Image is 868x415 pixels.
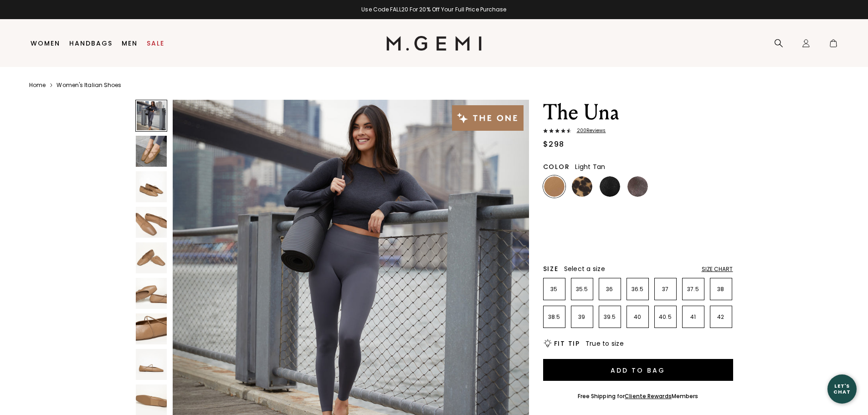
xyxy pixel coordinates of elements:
[683,176,704,197] img: Burgundy
[29,82,46,89] a: Home
[599,286,621,293] p: 36
[544,286,565,293] p: 35
[554,340,580,347] h2: Fit Tip
[710,286,732,293] p: 38
[543,163,570,170] h2: Color
[571,286,593,293] p: 35.5
[575,162,605,171] span: Light Tan
[572,204,592,225] img: Gunmetal
[711,176,731,197] img: Gold
[543,359,733,381] button: Add to Bag
[56,82,121,89] a: Women's Italian Shoes
[544,176,565,197] img: Light Tan
[136,278,167,309] img: The Una
[599,313,621,321] p: 39.5
[827,383,857,395] div: Let's Chat
[147,40,164,47] a: Sale
[136,242,167,273] img: The Una
[136,349,167,380] img: The Una
[543,139,565,150] div: $298
[655,204,676,225] img: Antique Rose
[655,176,676,197] img: Midnight Blue
[683,286,704,293] p: 37.5
[655,286,676,293] p: 37
[627,204,648,225] img: Chocolate
[702,266,733,273] div: Size Chart
[544,313,565,321] p: 38.5
[544,204,565,225] img: Silver
[683,313,704,321] p: 41
[544,232,565,252] img: Navy
[543,128,733,135] a: 200Reviews
[655,313,676,321] p: 40.5
[136,136,167,167] img: The Una
[136,313,167,344] img: The Una
[543,265,559,272] h2: Size
[600,176,620,197] img: Black
[627,176,648,197] img: Cocoa
[683,204,704,225] img: Ecru
[136,171,167,202] img: The Una
[452,105,523,131] img: The One tag
[710,313,732,321] p: 42
[386,36,482,51] img: M.Gemi
[69,40,113,47] a: Handbags
[543,100,733,125] h1: The Una
[31,40,60,47] a: Women
[571,313,593,321] p: 39
[600,204,620,225] img: Military
[627,286,648,293] p: 36.5
[571,128,606,133] span: 200 Review s
[711,204,731,225] img: Ballerina Pink
[122,40,138,47] a: Men
[625,392,672,400] a: Cliente Rewards
[564,264,605,273] span: Select a size
[586,339,624,348] span: True to size
[136,207,167,238] img: The Una
[578,393,699,400] div: Free Shipping for Members
[572,176,592,197] img: Leopard Print
[627,313,648,321] p: 40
